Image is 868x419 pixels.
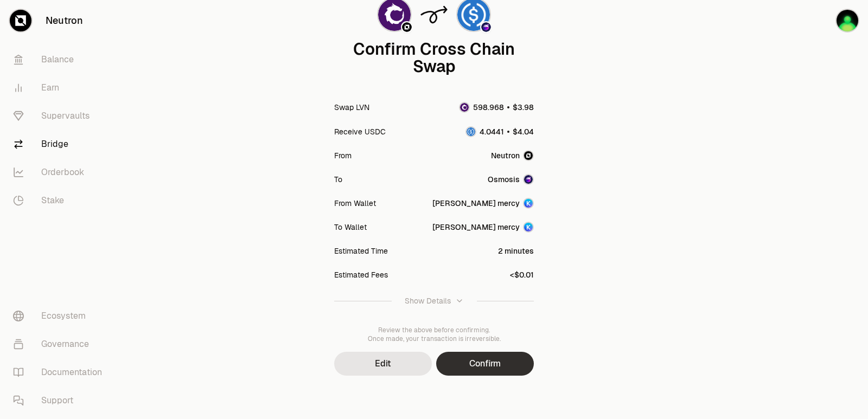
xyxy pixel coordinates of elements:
[436,352,534,376] button: Confirm
[524,151,533,160] img: Neutron Logo
[432,222,534,233] button: [PERSON_NAME] mercyAccount Image
[510,269,534,280] div: <$0.01
[524,175,533,184] img: Osmosis Logo
[488,174,520,185] span: Osmosis
[432,198,520,209] div: [PERSON_NAME] mercy
[334,102,369,113] div: Swap LVN
[4,130,117,158] a: Bridge
[334,246,388,256] div: Estimated Time
[334,150,352,161] div: From
[4,74,117,102] a: Earn
[334,326,534,343] div: Review the above before confirming. Once made, your transaction is irreversible.
[4,102,117,130] a: Supervaults
[432,198,534,209] button: [PERSON_NAME] mercyAccount Image
[334,126,386,137] div: Receive USDC
[334,174,342,185] div: To
[4,330,117,358] a: Governance
[402,22,412,32] img: Neutron Logo
[498,246,534,256] div: 2 minutes
[334,269,388,280] div: Estimated Fees
[4,302,117,330] a: Ecosystem
[837,10,858,31] img: sandy mercy
[334,41,534,75] div: Confirm Cross Chain Swap
[432,222,520,233] div: [PERSON_NAME] mercy
[524,199,533,208] img: Account Image
[491,150,520,161] span: Neutron
[4,386,117,415] a: Support
[460,103,469,112] img: LVN Logo
[334,198,376,209] div: From Wallet
[4,158,117,186] a: Orderbook
[334,352,432,376] button: Edit
[481,22,491,32] img: Osmosis Logo
[467,127,475,136] img: USDC Logo
[4,46,117,74] a: Balance
[405,295,451,306] div: Show Details
[4,186,117,215] a: Stake
[4,358,117,386] a: Documentation
[334,222,367,233] div: To Wallet
[524,223,533,231] img: Account Image
[334,287,534,315] button: Show Details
